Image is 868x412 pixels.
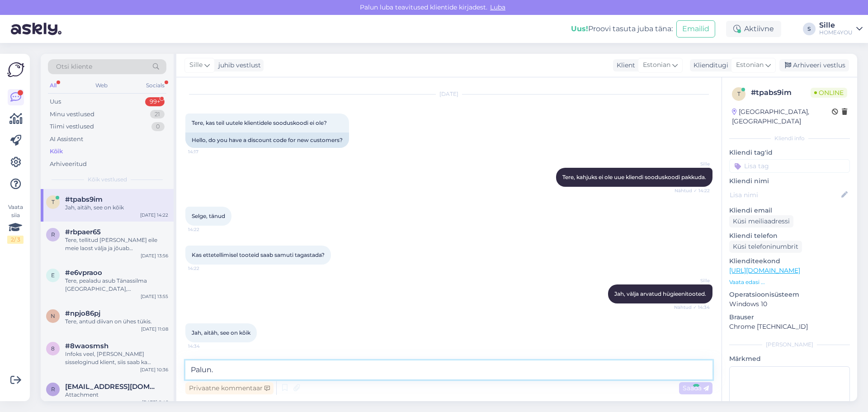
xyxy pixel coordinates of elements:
span: 14:22 [188,265,222,272]
input: Lisa tag [729,159,850,173]
p: Chrome [TECHNICAL_ID] [729,322,850,331]
div: Küsi telefoninumbrit [729,241,802,253]
span: Sille [676,277,710,284]
p: Kliendi telefon [729,231,850,241]
span: Tere, kahjuks ei ole uue kliendi sooduskoodi pakkuda. [562,174,706,180]
div: Proovi tasuta juba täna: [571,24,673,34]
button: Emailid [676,20,715,38]
div: Tere, antud diivan on ühes tükis. [65,317,168,326]
b: Uus! [571,24,588,33]
div: Tiimi vestlused [50,122,94,131]
span: 14:17 [188,148,222,155]
div: [DATE] 10:36 [140,366,168,373]
div: Aktiivne [726,21,781,37]
div: Socials [144,80,166,91]
p: Operatsioonisüsteem [729,290,850,299]
span: Estonian [736,60,764,70]
div: Tere, tellitud [PERSON_NAME] eile meie laost välja ja jõuab [PERSON_NAME] või hiljemalt homme. [65,236,168,252]
span: e [51,272,55,279]
span: Nähtud ✓ 14:22 [675,187,710,194]
span: #tpabs9im [65,195,103,204]
div: AI Assistent [50,135,83,144]
span: 14:22 [188,226,222,233]
span: #e6vpraoo [65,269,102,277]
span: Estonian [643,60,670,70]
div: 0 [151,122,165,131]
div: Kõik [50,147,63,156]
span: Nähtud ✓ 14:34 [674,304,710,311]
div: Infoks veel, [PERSON_NAME] sisseloginud klient, siis saab ka tarneaadressi märkida [65,350,168,366]
div: Uus [50,97,61,106]
span: Kõik vestlused [88,175,127,184]
p: Vaata edasi ... [729,278,850,286]
img: Askly Logo [7,61,24,78]
span: Tere, kas teil uutele klientidele sooduskoodi ei ole? [192,119,327,126]
a: [URL][DOMAIN_NAME] [729,266,800,275]
span: Otsi kliente [56,62,92,71]
div: [DATE] 8:46 [142,399,168,406]
p: Kliendi tag'id [729,148,850,157]
div: Attachment [65,391,168,399]
span: #npjo86pj [65,309,100,317]
div: Vaata siia [7,203,24,244]
span: Kas ettetellimisel tooteid saab samuti tagastada? [192,251,325,258]
div: [DATE] 14:22 [140,212,168,218]
span: Sille [676,161,710,167]
div: S [803,23,816,35]
div: Arhiveeri vestlus [779,59,849,71]
span: t [737,90,741,97]
div: Küsi meiliaadressi [729,215,793,227]
div: Klienditugi [690,61,728,70]
span: Sille [189,60,203,70]
div: Klient [613,61,635,70]
div: 99+ [145,97,165,106]
span: Rekuke12@gmail.com [65,383,159,391]
div: Minu vestlused [50,110,94,119]
span: 14:34 [188,343,222,350]
span: #rbpaer65 [65,228,101,236]
span: Online [811,88,847,98]
div: 2 / 3 [7,236,24,244]
div: Kliendi info [729,134,850,142]
p: Klienditeekond [729,256,850,266]
span: R [51,386,55,393]
p: Brauser [729,313,850,322]
p: Märkmed [729,354,850,364]
span: Luba [487,3,508,11]
a: SilleHOME4YOU [819,22,863,36]
span: Selge, tänud [192,213,225,219]
div: Tere, pealadu asub Tänassilma [GEOGRAPHIC_DATA], [STREET_ADDRESS][PERSON_NAME] [65,277,168,293]
div: Sille [819,22,853,29]
span: Jah, välja arvatud hügieenitooted. [614,290,706,297]
div: All [48,80,58,91]
span: r [51,231,55,238]
div: 21 [150,110,165,119]
div: [DATE] 11:08 [141,326,168,332]
span: n [51,313,55,319]
div: [DATE] 13:55 [141,293,168,300]
div: [DATE] 13:56 [141,252,168,259]
p: Kliendi nimi [729,176,850,186]
div: Arhiveeritud [50,160,87,169]
div: # tpabs9im [751,87,811,98]
div: [DATE] [185,90,712,98]
input: Lisa nimi [730,190,840,200]
span: #8waosmsh [65,342,108,350]
span: 8 [51,345,55,352]
div: Hello, do you have a discount code for new customers? [185,133,349,148]
span: Jah, aitäh, see on kõik [192,329,250,336]
div: [GEOGRAPHIC_DATA], [GEOGRAPHIC_DATA] [732,107,832,126]
div: HOME4YOU [819,29,853,36]
div: Jah, aitäh, see on kõik [65,204,168,212]
span: t [52,199,55,205]
div: juhib vestlust [215,61,261,70]
div: Web [94,80,109,91]
p: Windows 10 [729,299,850,309]
p: Kliendi email [729,206,850,215]
div: [PERSON_NAME] [729,341,850,349]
